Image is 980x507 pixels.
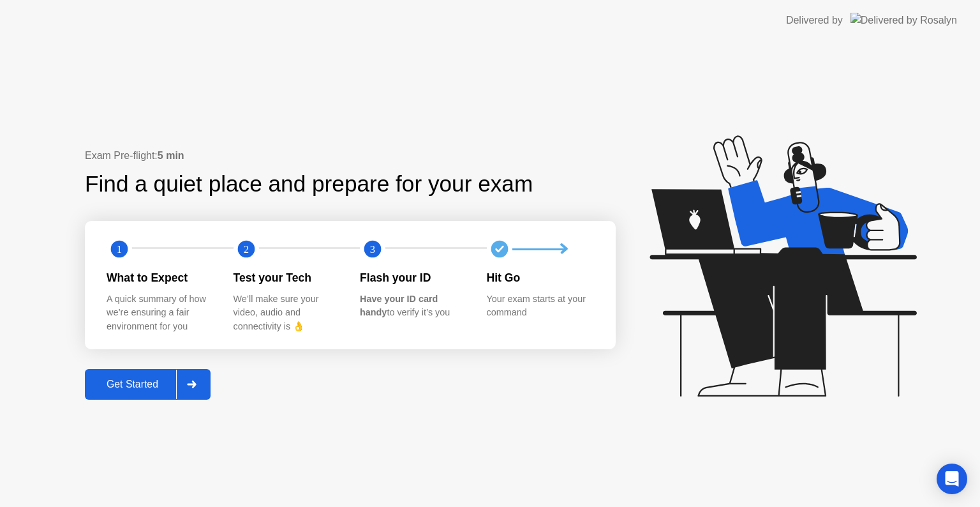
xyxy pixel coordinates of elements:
div: A quick summary of how we’re ensuring a fair environment for you [107,292,213,334]
b: Have your ID card handy [360,294,438,318]
div: Find a quiet place and prepare for your exam [85,167,535,201]
div: Exam Pre-flight: [85,148,616,163]
div: Flash your ID [360,269,466,286]
text: 3 [370,243,375,255]
div: Hit Go [487,269,593,286]
button: Get Started [85,369,211,400]
img: Delivered by Rosalyn [850,13,957,27]
div: to verify it’s you [360,292,466,320]
div: Test your Tech [234,269,340,286]
div: Your exam starts at your command [487,292,593,320]
div: We’ll make sure your video, audio and connectivity is 👌 [234,292,340,334]
div: Open Intercom Messenger [937,464,967,494]
div: What to Expect [107,269,213,286]
div: Get Started [89,379,176,390]
div: Delivered by [786,13,843,28]
text: 2 [243,243,248,255]
b: 5 min [158,150,184,161]
text: 1 [117,243,122,255]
